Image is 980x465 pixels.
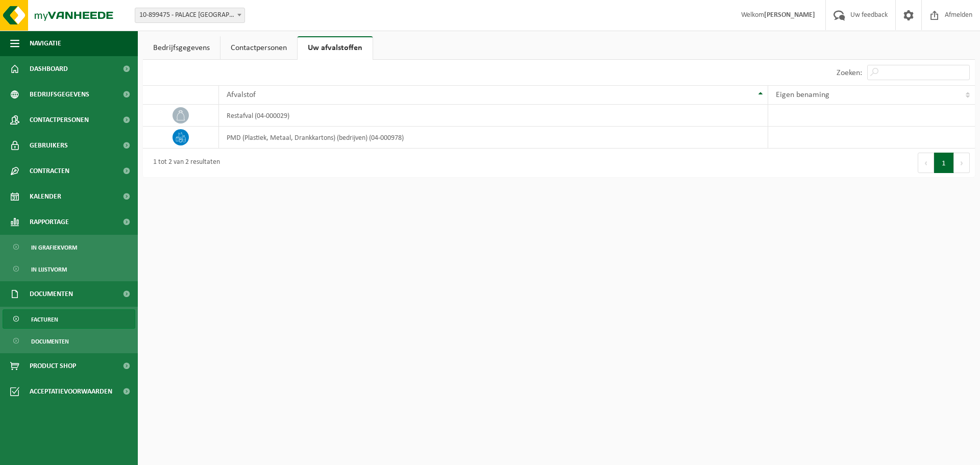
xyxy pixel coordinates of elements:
[219,127,768,149] td: PMD (Plastiek, Metaal, Drankkartons) (bedrijven) (04-000978)
[30,209,69,235] span: Rapportage
[30,31,61,56] span: Navigatie
[3,309,135,329] a: Facturen
[30,281,73,307] span: Documenten
[31,310,58,329] span: Facturen
[30,107,89,133] span: Contactpersonen
[31,260,67,279] span: In lijstvorm
[30,379,112,404] span: Acceptatievoorwaarden
[30,133,68,158] span: Gebruikers
[954,153,970,173] button: Next
[30,353,76,379] span: Product Shop
[3,237,135,257] a: In grafiekvorm
[219,105,768,127] td: restafval (04-000029)
[143,36,220,60] a: Bedrijfsgegevens
[31,332,69,351] span: Documenten
[30,82,89,107] span: Bedrijfsgegevens
[220,36,297,60] a: Contactpersonen
[30,184,61,209] span: Kalender
[227,91,256,99] span: Afvalstof
[31,238,77,257] span: In grafiekvorm
[3,259,135,279] a: In lijstvorm
[135,8,245,23] span: 10-899475 - PALACE NV - AALST
[764,11,815,19] strong: [PERSON_NAME]
[776,91,829,99] span: Eigen benaming
[298,36,373,60] a: Uw afvalstoffen
[148,154,220,172] div: 1 tot 2 van 2 resultaten
[918,153,934,173] button: Previous
[3,331,135,351] a: Documenten
[135,8,244,22] span: 10-899475 - PALACE NV - AALST
[30,158,69,184] span: Contracten
[934,153,954,173] button: 1
[30,56,68,82] span: Dashboard
[837,69,862,77] label: Zoeken:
